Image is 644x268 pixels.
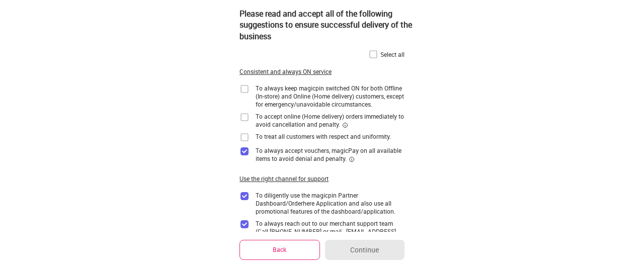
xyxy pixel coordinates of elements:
img: home-delivery-unchecked-checkbox-icon.f10e6f61.svg [368,49,378,59]
div: Select all [380,50,405,58]
img: checkbox_purple.ceb64cee.svg [239,191,250,201]
div: To diligently use the magicpin Partner Dashboard/Orderhere Application and also use all promotion... [256,191,405,215]
div: Use the right channel for support [239,174,329,183]
div: Consistent and always ON service [239,67,332,76]
img: informationCircleBlack.2195f373.svg [342,122,348,128]
button: Back [239,240,320,259]
img: home-delivery-unchecked-checkbox-icon.f10e6f61.svg [239,112,250,122]
img: home-delivery-unchecked-checkbox-icon.f10e6f61.svg [239,132,250,142]
img: checkbox_purple.ceb64cee.svg [239,146,250,156]
div: To always keep magicpin switched ON for both Offline (In-store) and Online (Home delivery) custom... [256,84,405,108]
button: Continue [325,240,405,260]
div: To treat all customers with respect and uniformity. [256,132,391,140]
div: To always accept vouchers, magicPay on all available items to avoid denial and penalty. [256,146,405,162]
div: To accept online (Home delivery) orders immediately to avoid cancellation and penalty. [256,112,405,128]
div: To always reach out to our merchant support team (Call [PHONE_NUMBER] or mail - [EMAIL_ADDRESS][D... [256,219,405,243]
img: home-delivery-unchecked-checkbox-icon.f10e6f61.svg [239,84,250,94]
img: checkbox_purple.ceb64cee.svg [239,219,250,229]
img: informationCircleBlack.2195f373.svg [349,156,355,162]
